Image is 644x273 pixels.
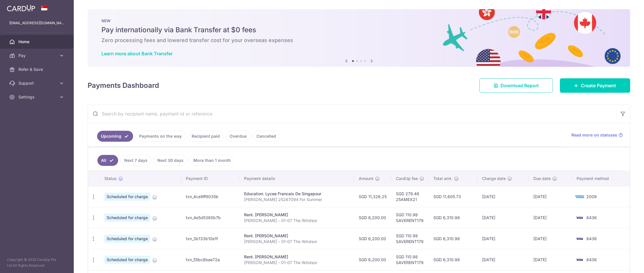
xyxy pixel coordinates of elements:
[433,176,452,181] span: Total amt.
[154,155,187,166] a: Next 30 days
[429,249,477,270] td: SGD 6,310.98
[226,131,250,142] a: Overdue
[120,155,151,166] a: Next 7 days
[253,131,280,142] a: Cancelled
[391,249,429,270] td: SGD 110.98 SAVERENT179
[88,9,630,67] img: Bank transfer banner
[104,214,150,222] span: Scheduled for charge
[533,176,551,181] span: Due date
[529,228,572,249] td: [DATE]
[479,78,553,93] a: Download Report
[477,228,529,249] td: [DATE]
[190,155,235,166] a: More than 1 month
[429,228,477,249] td: SGD 6,310.98
[88,80,159,91] h4: Payments Dashboard
[18,53,56,58] span: Pay
[477,186,529,207] td: [DATE]
[101,37,616,44] h6: Zero processing fees and lowered transfer cost for your overseas expenses
[181,186,239,207] td: txn_4ce9ff9035b
[574,214,585,221] img: Bank Card
[7,5,35,12] img: CardUp
[354,186,391,207] td: SGD 11,326.25
[586,215,597,220] span: 8436
[97,155,118,166] a: All
[529,249,572,270] td: [DATE]
[244,260,350,266] p: [PERSON_NAME] - 01-07 The Windsor
[244,212,350,218] div: Rent. [PERSON_NAME]
[429,207,477,228] td: SGD 6,310.98
[574,256,585,263] img: Bank Card
[391,228,429,249] td: SGD 110.98 SAVERENT179
[104,176,117,181] span: Status
[391,207,429,228] td: SGD 110.98 SAVERENT179
[391,186,429,207] td: SGD 279.48 25AMEX21
[104,256,150,264] span: Scheduled for charge
[396,176,418,181] span: CardUp fee
[244,233,350,239] div: Rent. [PERSON_NAME]
[9,20,65,26] p: [EMAIL_ADDRESS][DOMAIN_NAME]
[354,207,391,228] td: SGD 6,200.00
[482,176,506,181] span: Charge date
[239,171,354,186] th: Payment details
[574,235,585,242] img: Bank Card
[244,218,350,223] p: [PERSON_NAME] - 01-07 The Windsor
[188,131,224,142] a: Recipient paid
[101,18,616,23] p: NEW
[560,78,630,93] a: Create Payment
[354,249,391,270] td: SGD 6,200.00
[529,207,572,228] td: [DATE]
[586,236,597,241] span: 8436
[572,171,630,186] th: Payment method
[181,207,239,228] td: txn_4e5d5380b7b
[18,80,56,86] span: Support
[18,67,56,72] span: Refer & Save
[244,191,350,197] div: Education. Lycee Francais De Singapour
[429,186,477,207] td: SGD 11,605.73
[571,132,623,138] a: Read more on statuses
[244,197,350,202] p: [PERSON_NAME] 25267094 For Summer
[104,235,150,243] span: Scheduled for charge
[354,228,391,249] td: SGD 6,200.00
[359,176,373,181] span: Amount
[181,228,239,249] td: txn_3b133b10e1f
[501,82,539,89] span: Download Report
[244,239,350,244] p: [PERSON_NAME] - 01-07 The Windsor
[18,39,56,45] span: Home
[181,171,239,186] th: Payment ID
[581,82,616,89] span: Create Payment
[101,51,173,56] a: Learn more about Bank Transfer
[571,132,617,138] span: Read more on statuses
[104,193,150,201] span: Scheduled for charge
[477,249,529,270] td: [DATE]
[244,254,350,260] div: Rent. [PERSON_NAME]
[88,105,616,123] input: Search by recipient name, payment id or reference
[18,94,56,100] span: Settings
[586,194,597,199] span: 2009
[529,186,572,207] td: [DATE]
[586,257,597,262] span: 8436
[135,131,186,142] a: Payments on the way
[181,249,239,270] td: txn_55bc6bae72a
[97,131,133,142] a: Upcoming
[477,207,529,228] td: [DATE]
[574,193,585,200] img: Bank Card
[101,25,616,35] h5: Pay internationally via Bank Transfer at $0 fees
